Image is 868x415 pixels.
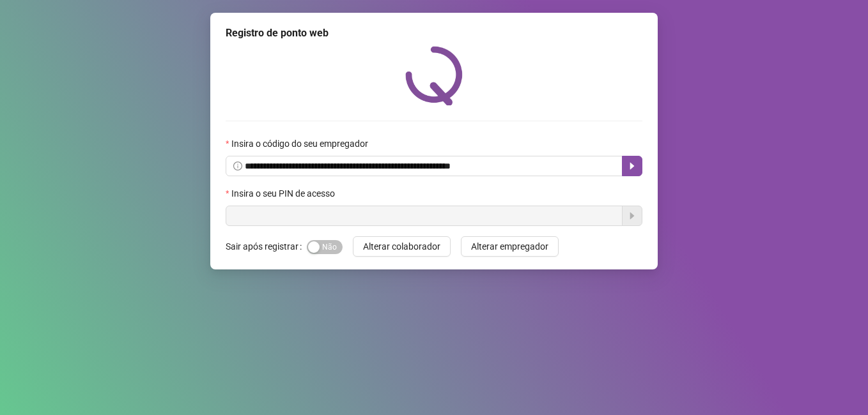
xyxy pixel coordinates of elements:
[405,46,463,105] img: QRPoint
[226,186,343,200] label: Insira o seu PIN de acesso
[471,239,548,253] span: Alterar empregador
[353,236,451,257] button: Alterar colaborador
[226,26,642,41] div: Registro de ponto web
[461,236,559,257] button: Alterar empregador
[627,161,637,171] span: caret-right
[363,239,440,253] span: Alterar colaborador
[226,137,376,151] label: Insira o código do seu empregador
[226,236,307,257] label: Sair após registrar
[233,162,242,170] span: info-circle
